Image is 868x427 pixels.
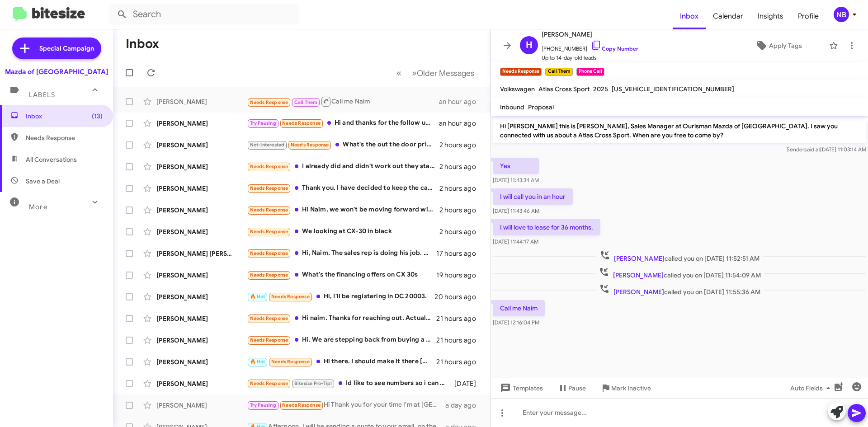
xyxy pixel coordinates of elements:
div: Id like to see numbers so i can land and take delivery on the 4th [247,378,450,389]
a: Profile [791,3,826,29]
div: [PERSON_NAME] [156,271,247,280]
span: Needs Response [291,142,329,148]
span: Special Campaign [39,44,94,53]
div: [PERSON_NAME] [156,206,247,215]
span: Needs Response [250,272,288,278]
div: an hour ago [439,119,483,128]
div: What's the out the door pricing? Any room to negotiate the price down, knowing that the battery i... [247,140,439,150]
span: Up to 14-day-old leads [542,53,638,62]
span: Bitesize Pro-Tip! [294,380,332,386]
span: [DATE] 11:44:17 AM [493,238,538,245]
div: NB [834,7,849,22]
div: 21 hours ago [436,357,483,366]
div: 17 hours ago [436,249,483,258]
a: Special Campaign [12,38,101,59]
p: I will call you in an hour [493,188,573,205]
div: 2 hours ago [439,227,483,236]
div: Hi, I'll be registering in DC 20003. [247,291,434,302]
span: Sender [DATE] 11:03:14 AM [787,146,866,153]
span: Save a Deal [26,177,60,186]
div: Hi there. I should make it there [DATE] as I'm down in [GEOGRAPHIC_DATA] [247,357,436,367]
span: (13) [92,112,103,121]
div: Hi, Naim. The sales rep is doing his job. But there is not much options for now. And I don't hear... [247,248,436,258]
span: [PERSON_NAME] [613,271,664,279]
div: 2 hours ago [439,184,483,193]
span: 🔥 Hot [250,359,265,365]
div: Thank you. I have decided to keep the car I have but will come in when it needs to be replaced. [247,183,439,193]
span: Inbound [500,103,524,111]
div: [PERSON_NAME] [156,401,247,410]
div: [PERSON_NAME] [156,97,247,106]
span: [US_VEHICLE_IDENTIFICATION_NUMBER] [612,85,734,93]
button: Previous [391,64,407,82]
span: Needs Response [250,250,288,256]
div: I already did and didn't work out they started working on a deal for a new one told me to drive t... [247,161,439,172]
span: Needs Response [271,294,310,300]
span: [PHONE_NUMBER] [542,40,638,53]
span: called you on [DATE] 11:54:09 AM [595,267,764,280]
div: 20 hours ago [434,292,483,301]
button: Templates [491,380,550,396]
span: Calendar [706,3,750,29]
div: [PERSON_NAME] [156,379,247,388]
span: Not-Interested [250,142,285,148]
div: [PERSON_NAME] [156,336,247,345]
div: [PERSON_NAME] [156,292,247,301]
span: Mark Inactive [611,380,651,396]
a: Copy Number [591,45,638,52]
span: Needs Response [250,164,288,169]
span: Needs Response [250,207,288,213]
span: [PERSON_NAME] [613,288,664,296]
p: Call me Naim [493,300,545,316]
div: [PERSON_NAME] [156,162,247,171]
span: [DATE] 11:43:34 AM [493,177,539,183]
span: [DATE] 11:43:46 AM [493,207,539,214]
span: Needs Response [250,337,288,343]
span: Needs Response [26,133,103,142]
div: [PERSON_NAME] [156,357,247,366]
span: Needs Response [250,229,288,235]
a: Insights [750,3,791,29]
span: Needs Response [250,185,288,191]
span: Pause [568,380,586,396]
span: All Conversations [26,155,77,164]
div: Mazda of [GEOGRAPHIC_DATA] [5,67,108,76]
span: Needs Response [250,380,288,386]
button: Mark Inactive [593,380,658,396]
p: I will love to lease for 36 months. [493,219,600,235]
div: 19 hours ago [436,271,483,280]
div: [PERSON_NAME] [156,314,247,323]
span: Templates [498,380,543,396]
div: 21 hours ago [436,314,483,323]
div: a day ago [445,401,483,410]
p: Hi [PERSON_NAME] this is [PERSON_NAME], Sales Manager at Ourisman Mazda of [GEOGRAPHIC_DATA]. I s... [493,118,866,143]
span: [PERSON_NAME] [614,254,665,263]
span: 2025 [593,85,608,93]
div: What's the financing offers on CX 30s [247,270,436,280]
span: Needs Response [282,402,321,408]
small: Call Them [545,68,572,76]
span: Apply Tags [769,38,802,54]
nav: Page navigation example [392,64,480,82]
button: Auto Fields [783,380,841,396]
h1: Inbox [126,37,159,51]
div: an hour ago [439,97,483,106]
span: Auto Fields [790,380,834,396]
div: 2 hours ago [439,162,483,171]
span: called you on [DATE] 11:55:36 AM [595,283,764,296]
p: Yes [493,158,539,174]
button: Apply Tags [732,38,825,54]
div: Hi Naim, we won't be moving forward with a Mazda purchase at this time. I'll circle back to you a... [247,205,439,215]
div: [PERSON_NAME] [156,141,247,150]
span: Needs Response [271,359,310,365]
span: Try Pausing [250,120,276,126]
div: [DATE] [450,379,483,388]
button: NB [826,7,858,22]
div: 21 hours ago [436,336,483,345]
button: Next [406,64,480,82]
span: Try Pausing [250,402,276,408]
div: 2 hours ago [439,141,483,150]
input: Search [109,4,299,25]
